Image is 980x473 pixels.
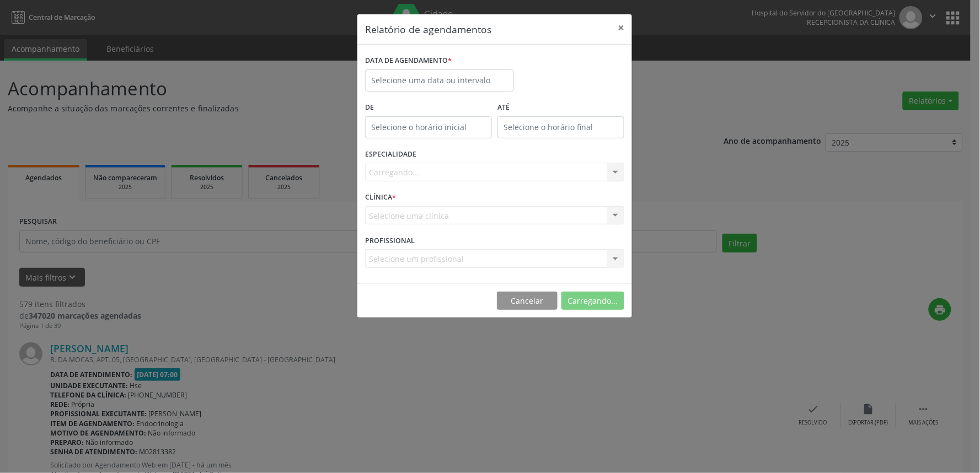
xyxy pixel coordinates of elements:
label: DATA DE AGENDAMENTO [365,52,452,69]
input: Selecione o horário inicial [365,116,492,138]
input: Selecione o horário final [497,116,624,138]
label: CLÍNICA [365,189,396,206]
label: De [365,99,492,116]
input: Selecione uma data ou intervalo [365,69,514,92]
button: Cancelar [497,292,558,310]
label: PROFISSIONAL [365,232,415,249]
h5: Relatório de agendamentos [365,22,491,36]
label: ESPECIALIDADE [365,146,416,163]
button: Carregando... [561,292,624,310]
label: ATÉ [497,99,624,116]
button: Close [610,14,632,41]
